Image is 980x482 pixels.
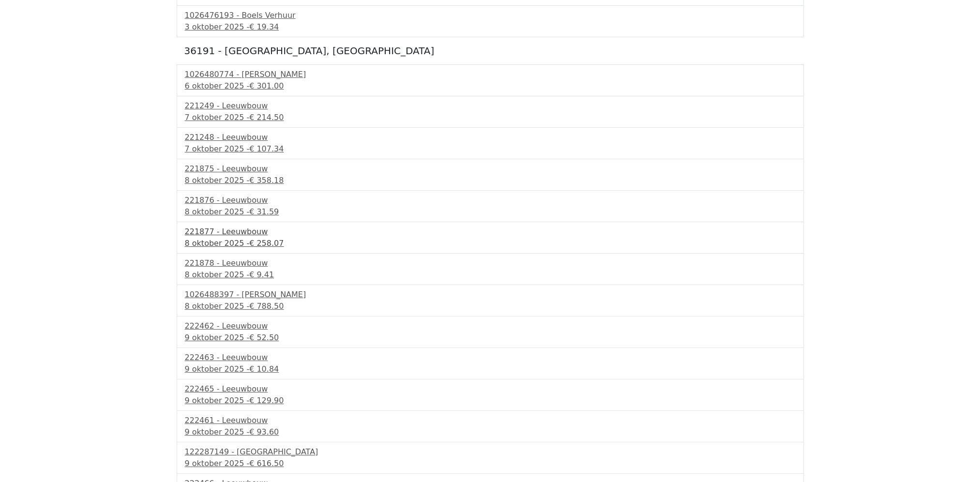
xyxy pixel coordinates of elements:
span: € 19.34 [249,22,279,31]
div: 1026480774 - [PERSON_NAME] [185,69,796,80]
div: 8 oktober 2025 - [185,269,796,281]
a: 1026476193 - Boels Verhuur3 oktober 2025 -€ 19.34 [185,10,796,33]
a: 222461 - Leeuwbouw9 oktober 2025 -€ 93.60 [185,415,796,438]
div: 9 oktober 2025 - [185,363,796,375]
span: € 9.41 [249,270,274,279]
a: 221877 - Leeuwbouw8 oktober 2025 -€ 258.07 [185,226,796,249]
a: 221248 - Leeuwbouw7 oktober 2025 -€ 107.34 [185,132,796,155]
span: € 93.60 [249,427,279,437]
div: 8 oktober 2025 - [185,301,796,312]
div: 222461 - Leeuwbouw [185,415,796,426]
div: 1026476193 - Boels Verhuur [185,10,796,21]
a: 1026488397 - [PERSON_NAME]8 oktober 2025 -€ 788.50 [185,289,796,312]
a: 221875 - Leeuwbouw8 oktober 2025 -€ 358.18 [185,163,796,186]
h5: 36191 - [GEOGRAPHIC_DATA], [GEOGRAPHIC_DATA] [184,45,796,57]
div: 9 oktober 2025 - [185,426,796,438]
a: 221878 - Leeuwbouw8 oktober 2025 -€ 9.41 [185,257,796,281]
a: 221876 - Leeuwbouw8 oktober 2025 -€ 31.59 [185,195,796,218]
a: 222463 - Leeuwbouw9 oktober 2025 -€ 10.84 [185,352,796,375]
span: € 31.59 [249,207,279,216]
div: 221875 - Leeuwbouw [185,163,796,175]
div: 221878 - Leeuwbouw [185,257,796,269]
a: 221249 - Leeuwbouw7 oktober 2025 -€ 214.50 [185,100,796,123]
div: 8 oktober 2025 - [185,175,796,186]
span: € 52.50 [249,333,279,342]
div: 6 oktober 2025 - [185,80,796,92]
a: 122287149 - [GEOGRAPHIC_DATA]9 oktober 2025 -€ 616.50 [185,446,796,469]
div: 9 oktober 2025 - [185,332,796,344]
div: 9 oktober 2025 - [185,458,796,469]
div: 122287149 - [GEOGRAPHIC_DATA] [185,446,796,458]
div: 222463 - Leeuwbouw [185,352,796,363]
div: 8 oktober 2025 - [185,206,796,218]
div: 7 oktober 2025 - [185,143,796,155]
span: € 214.50 [249,113,284,122]
div: 221248 - Leeuwbouw [185,132,796,143]
div: 8 oktober 2025 - [185,238,796,249]
span: € 129.90 [249,396,284,405]
a: 222465 - Leeuwbouw9 oktober 2025 -€ 129.90 [185,383,796,407]
div: 3 oktober 2025 - [185,21,796,33]
div: 221876 - Leeuwbouw [185,195,796,206]
div: 221877 - Leeuwbouw [185,226,796,238]
div: 221249 - Leeuwbouw [185,100,796,112]
span: € 788.50 [249,301,284,311]
a: 222462 - Leeuwbouw9 oktober 2025 -€ 52.50 [185,320,796,344]
a: 1026480774 - [PERSON_NAME]6 oktober 2025 -€ 301.00 [185,69,796,92]
div: 1026488397 - [PERSON_NAME] [185,289,796,301]
span: € 107.34 [249,144,284,153]
span: € 358.18 [249,176,284,185]
div: 222462 - Leeuwbouw [185,320,796,332]
div: 9 oktober 2025 - [185,395,796,407]
span: € 258.07 [249,239,284,248]
div: 7 oktober 2025 - [185,112,796,123]
span: € 301.00 [249,81,284,90]
div: 222465 - Leeuwbouw [185,383,796,395]
span: € 10.84 [249,364,279,374]
span: € 616.50 [249,459,284,468]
